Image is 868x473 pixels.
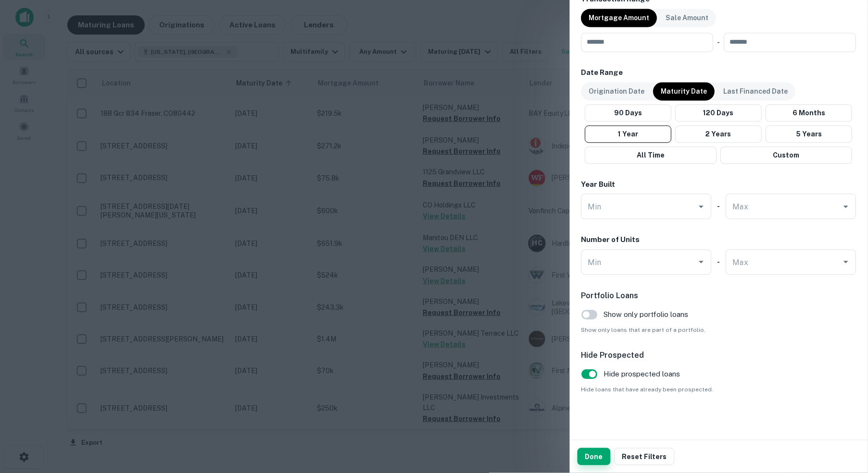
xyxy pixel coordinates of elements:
p: Maturity Date [661,86,707,97]
p: Last Financed Date [724,86,788,97]
button: 6 Months [766,104,853,121]
button: Custom [721,146,853,164]
h6: - [717,201,720,212]
button: 1 Year [585,125,672,143]
button: 120 Days [676,104,762,121]
h6: - [717,256,720,267]
h6: Number of Units [581,234,640,245]
p: Sale Amount [666,12,709,23]
button: 5 Years [766,125,853,143]
p: Origination Date [589,86,645,97]
p: Mortgage Amount [589,12,650,23]
button: Open [695,200,708,213]
button: Open [695,255,708,268]
h6: Hide Prospected [581,350,856,361]
button: Open [840,255,853,268]
button: Reset Filters [615,448,675,465]
iframe: Chat Widget [820,396,868,442]
button: Done [578,448,611,465]
span: Show only loans that are part of a portfolio. [581,326,856,334]
button: 2 Years [676,125,762,143]
h6: Portfolio Loans [581,290,856,302]
button: All Time [585,146,717,164]
span: Hide prospected loans [604,368,680,380]
button: 90 Days [585,104,672,121]
div: - [717,33,720,52]
button: Open [840,200,853,213]
h6: Date Range [581,67,856,78]
span: Show only portfolio loans [604,309,689,320]
span: Hide loans that have already been prospected. [581,385,856,394]
h6: Year Built [581,179,616,190]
